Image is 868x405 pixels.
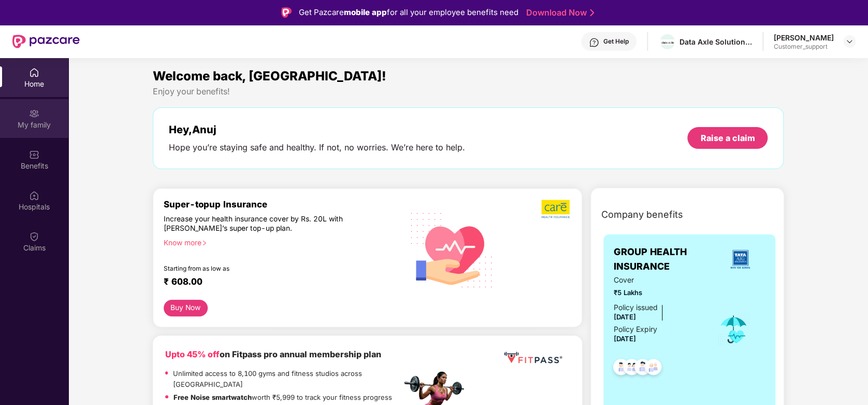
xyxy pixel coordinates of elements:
[601,207,683,222] span: Company benefits
[845,37,853,46] img: svg+xml;base64,PHN2ZyBpZD0iRHJvcGRvd24tMzJ4MzIiIHhtbG5zPSJodHRwOi8vd3d3LnczLm9yZy8yMDAwL3N2ZyIgd2...
[541,199,571,219] img: b5dec4f62d2307b9de63beb79f102df3.png
[609,356,634,381] img: svg+xml;base64,PHN2ZyB4bWxucz0iaHR0cDovL3d3dy53My5vcmcvMjAwMC9zdmciIHdpZHRoPSI0OC45NDMiIGhlaWdodD...
[164,276,391,289] div: ₹ 608.00
[502,348,564,367] img: fppp.png
[29,149,39,160] img: svg+xml;base64,PHN2ZyBpZD0iQmVuZWZpdHMiIHhtbG5zPSJodHRwOi8vd3d3LnczLm9yZy8yMDAwL3N2ZyIgd2lkdGg9Ij...
[173,393,252,401] strong: Free Noise smartwatch
[201,240,207,246] span: right
[164,238,395,245] div: Know more
[164,300,208,316] button: Buy Now
[164,214,357,233] div: Increase your health insurance cover by Rs. 20L with [PERSON_NAME]’s super top-up plan.
[153,86,784,97] div: Enjoy your benefits!
[774,43,834,51] div: Customer_support
[164,199,401,210] div: Super-topup Insurance
[630,356,655,381] img: svg+xml;base64,PHN2ZyB4bWxucz0iaHR0cDovL3d3dy53My5vcmcvMjAwMC9zdmciIHdpZHRoPSI0OC45NDMiIGhlaWdodD...
[29,190,39,201] img: svg+xml;base64,PHN2ZyBpZD0iSG9zcGl0YWxzIiB4bWxucz0iaHR0cDovL3d3dy53My5vcmcvMjAwMC9zdmciIHdpZHRoPS...
[164,265,357,272] div: Starting from as low as
[660,39,675,45] img: WhatsApp%20Image%202022-10-27%20at%2012.58.27.jpeg
[173,368,401,389] p: Unlimited access to 8,100 gyms and fitness studios across [GEOGRAPHIC_DATA]
[589,37,599,48] img: svg+xml;base64,PHN2ZyBpZD0iSGVscC0zMngzMiIgeG1sbnM9Imh0dHA6Ly93d3cudzMub3JnLzIwMDAvc3ZnIiB3aWR0aD...
[590,7,594,18] img: Stroke
[12,35,80,48] img: New Pazcare Logo
[153,68,386,83] span: Welcome back, [GEOGRAPHIC_DATA]!
[679,37,752,47] div: Data Axle Solutions Private Limited
[717,312,750,346] img: icon
[29,108,39,119] img: svg+xml;base64,PHN2ZyB3aWR0aD0iMjAiIGhlaWdodD0iMjAiIHZpZXdCb3g9IjAgMCAyMCAyMCIgZmlsbD0ibm9uZSIgeG...
[726,245,754,273] img: insurerLogo
[402,199,501,300] img: svg+xml;base64,PHN2ZyB4bWxucz0iaHR0cDovL3d3dy53My5vcmcvMjAwMC9zdmciIHhtbG5zOnhsaW5rPSJodHRwOi8vd3...
[165,349,381,359] b: on Fitpass pro annual membership plan
[619,356,644,381] img: svg+xml;base64,PHN2ZyB4bWxucz0iaHR0cDovL3d3dy53My5vcmcvMjAwMC9zdmciIHdpZHRoPSI0OC45MTUiIGhlaWdodD...
[614,324,657,335] div: Policy Expiry
[344,7,387,17] strong: mobile app
[29,231,39,242] img: svg+xml;base64,PHN2ZyBpZD0iQ2xhaW0iIHhtbG5zPSJodHRwOi8vd3d3LnczLm9yZy8yMDAwL3N2ZyIgd2lkdGg9IjIwIi...
[774,33,834,43] div: [PERSON_NAME]
[169,142,465,153] div: Hope you’re staying safe and healthy. If not, no worries. We’re here to help.
[173,392,392,402] p: worth ₹5,999 to track your fitness progress
[281,7,292,18] img: Logo
[614,287,703,298] span: ₹5 Lakhs
[603,37,629,46] div: Get Help
[614,302,658,313] div: Policy issued
[169,123,465,136] div: Hey, Anuj
[614,274,703,286] span: Cover
[165,349,220,359] b: Upto 45% off
[614,334,636,343] span: [DATE]
[299,6,518,19] div: Get Pazcare for all your employee benefits need
[641,356,666,381] img: svg+xml;base64,PHN2ZyB4bWxucz0iaHR0cDovL3d3dy53My5vcmcvMjAwMC9zdmciIHdpZHRoPSI0OC45NDMiIGhlaWdodD...
[29,67,39,78] img: svg+xml;base64,PHN2ZyBpZD0iSG9tZSIgeG1sbnM9Imh0dHA6Ly93d3cudzMub3JnLzIwMDAvc3ZnIiB3aWR0aD0iMjAiIG...
[614,313,636,321] span: [DATE]
[700,132,755,144] div: Raise a claim
[614,245,716,274] span: GROUP HEALTH INSURANCE
[526,7,591,18] a: Download Now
